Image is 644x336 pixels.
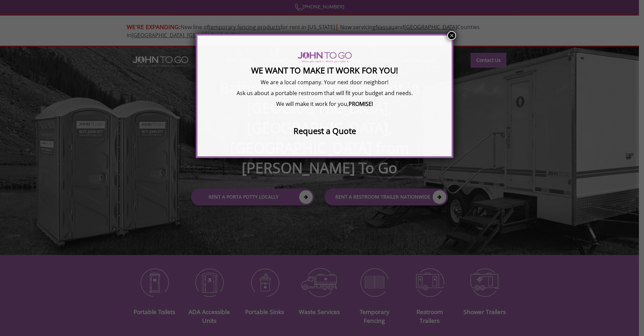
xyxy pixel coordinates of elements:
strong: We Want To Make It Work For You! [251,65,398,76]
button: Close [447,31,456,40]
p: We will make it work for you, [204,100,446,108]
img: logo of viptogo [297,52,352,63]
strong: Request a Quote [293,125,356,136]
b: PROMISE! [349,100,373,108]
p: We are a local company. Your next door neighbor! [204,79,446,86]
p: Ask us about a portable restroom that will fit your budget and needs. [204,89,446,97]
